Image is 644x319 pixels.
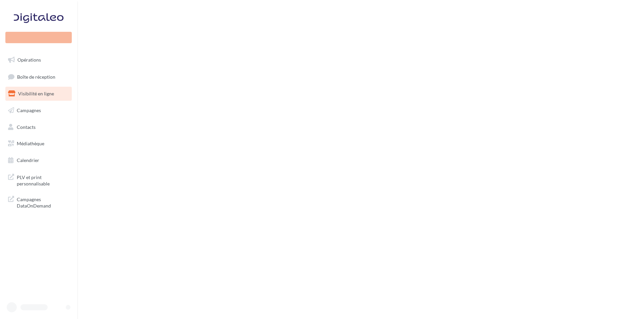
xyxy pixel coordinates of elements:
[17,141,44,146] span: Médiathèque
[4,153,73,167] a: Calendrier
[17,195,69,209] span: Campagnes DataOnDemand
[4,103,73,117] a: Campagnes
[4,53,73,67] a: Opérations
[4,137,73,151] a: Médiathèque
[17,74,55,79] span: Boîte de réception
[4,120,73,134] a: Contacts
[17,107,41,113] span: Campagnes
[17,173,69,187] span: PLV et print personnalisable
[4,192,73,212] a: Campagnes DataOnDemand
[4,170,73,190] a: PLV et print personnalisable
[4,70,73,84] a: Boîte de réception
[5,32,72,43] div: Nouvelle campagne
[17,124,36,130] span: Contacts
[17,57,41,63] span: Opérations
[18,91,54,96] span: Visibilité en ligne
[4,87,73,101] a: Visibilité en ligne
[17,157,39,163] span: Calendrier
